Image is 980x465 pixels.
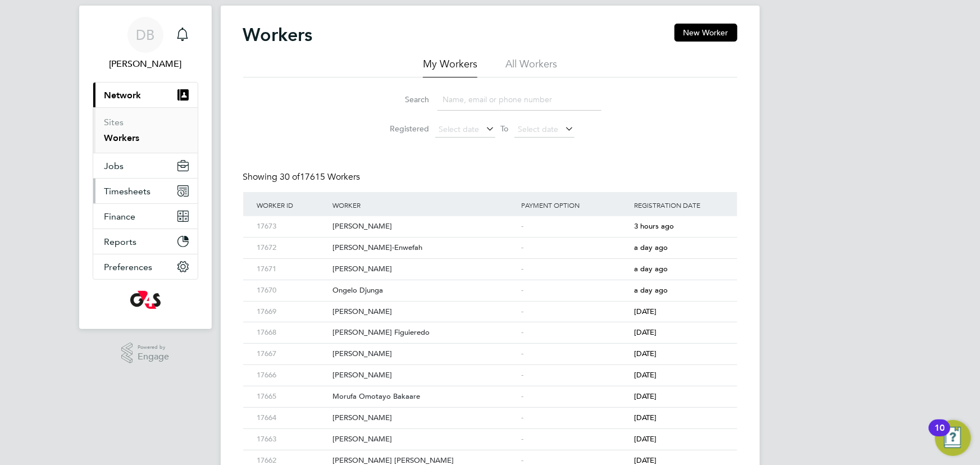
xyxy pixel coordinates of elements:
[505,57,557,77] li: All Workers
[136,28,154,42] span: DB
[104,117,124,127] a: Sites
[518,386,632,407] div: -
[243,24,313,46] h2: Workers
[254,192,330,218] div: Worker ID
[79,6,212,329] nav: Main navigation
[634,285,668,295] span: a day ago
[254,407,726,417] a: 17664[PERSON_NAME]-[DATE]
[280,171,361,183] span: 17615 Workers
[254,365,330,386] div: 17666
[439,124,480,134] span: Select date
[518,429,632,450] div: -
[254,216,726,225] a: 17673[PERSON_NAME]-3 hours ago
[634,221,674,231] span: 3 hours ago
[330,280,518,301] div: Ongelo Djunga
[634,370,657,380] span: [DATE]
[330,365,518,386] div: [PERSON_NAME]
[518,302,632,322] div: -
[93,83,198,107] button: Network
[104,211,136,222] span: Finance
[437,89,601,111] input: Name, email or phone number
[518,259,632,280] div: -
[634,349,657,358] span: [DATE]
[518,408,632,428] div: -
[138,343,169,352] span: Powered by
[634,307,657,316] span: [DATE]
[254,386,330,407] div: 17665
[254,429,330,450] div: 17663
[254,238,330,258] div: 17672
[330,216,518,237] div: [PERSON_NAME]
[93,179,198,203] button: Timesheets
[93,204,198,229] button: Finance
[634,243,668,252] span: a day ago
[104,161,124,171] span: Jobs
[935,420,971,456] button: Open Resource Center, 10 new notifications
[634,391,657,401] span: [DATE]
[518,280,632,301] div: -
[254,344,330,364] div: 17667
[104,236,137,247] span: Reports
[518,216,632,237] div: -
[631,192,726,218] div: Registration Date
[634,455,657,465] span: [DATE]
[254,450,726,459] a: 17662[PERSON_NAME] [PERSON_NAME]-[DATE]
[330,238,518,258] div: [PERSON_NAME]-Enwefah
[104,262,153,272] span: Preferences
[634,327,657,337] span: [DATE]
[104,90,142,101] span: Network
[93,229,198,254] button: Reports
[254,280,726,289] a: 17670Ongelo Djunga-a day ago
[254,322,330,343] div: 17668
[330,386,518,407] div: Morufa Omotayo Bakaare
[330,302,518,322] div: [PERSON_NAME]
[104,186,151,197] span: Timesheets
[93,291,198,309] a: Go to home page
[330,429,518,450] div: [PERSON_NAME]
[330,259,518,280] div: [PERSON_NAME]
[634,264,668,273] span: a day ago
[254,216,330,237] div: 17673
[254,301,726,311] a: 17669[PERSON_NAME]-[DATE]
[93,254,198,279] button: Preferences
[518,344,632,364] div: -
[674,24,737,42] button: New Worker
[518,124,559,134] span: Select date
[634,434,657,444] span: [DATE]
[518,238,632,258] div: -
[935,428,945,443] div: 10
[518,322,632,343] div: -
[254,386,726,395] a: 17665Morufa Omotayo Bakaare-[DATE]
[254,322,726,331] a: 17668[PERSON_NAME] Figuieredo-[DATE]
[423,57,477,77] li: My Workers
[93,17,198,71] a: DB[PERSON_NAME]
[254,259,330,280] div: 17671
[138,352,169,362] span: Engage
[518,192,632,218] div: Payment Option
[280,171,300,183] span: 30 of
[254,364,726,374] a: 17666[PERSON_NAME]-[DATE]
[330,322,518,343] div: [PERSON_NAME] Figuieredo
[498,121,512,136] span: To
[93,107,198,153] div: Network
[254,408,330,428] div: 17664
[243,171,363,183] div: Showing
[254,302,330,322] div: 17669
[130,291,161,309] img: g4s-logo-retina.png
[254,343,726,353] a: 17667[PERSON_NAME]-[DATE]
[121,343,169,364] a: Powered byEngage
[330,192,518,218] div: Worker
[379,124,430,134] label: Registered
[104,133,140,143] a: Workers
[254,280,330,301] div: 17670
[379,94,430,104] label: Search
[254,258,726,268] a: 17671[PERSON_NAME]-a day ago
[93,153,198,178] button: Jobs
[518,365,632,386] div: -
[93,57,198,71] span: Dean Bridgeman
[634,413,657,422] span: [DATE]
[330,408,518,428] div: [PERSON_NAME]
[330,344,518,364] div: [PERSON_NAME]
[254,428,726,438] a: 17663[PERSON_NAME]-[DATE]
[254,237,726,247] a: 17672[PERSON_NAME]-Enwefah-a day ago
